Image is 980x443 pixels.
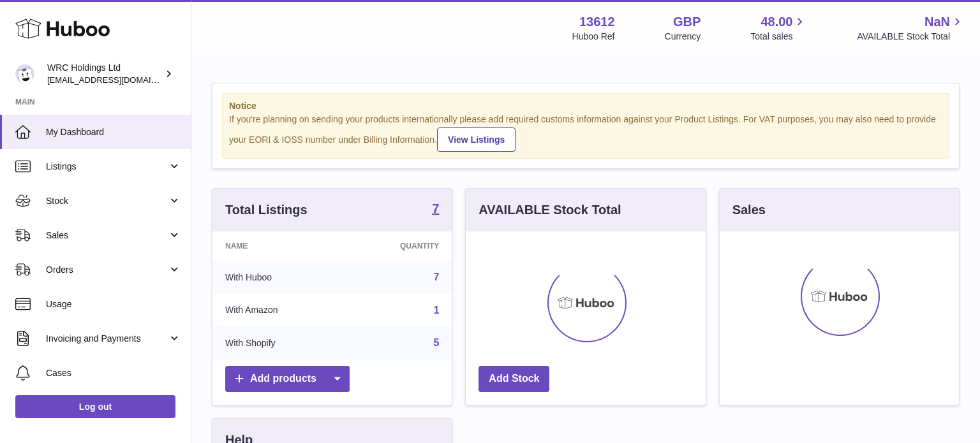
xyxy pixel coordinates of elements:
[15,395,175,418] a: Log out
[924,13,950,31] span: NaN
[343,231,452,261] th: Quantity
[46,333,168,345] span: Invoicing and Payments
[479,366,549,392] a: Add Stock
[579,13,615,31] strong: 13612
[47,75,188,85] span: [EMAIL_ADDRESS][DOMAIN_NAME]
[572,31,615,43] div: Huboo Ref
[46,195,168,207] span: Stock
[229,100,942,112] strong: Notice
[212,261,343,294] td: With Huboo
[15,64,34,84] img: lg@wrcholdings.co.uk
[433,337,439,348] a: 5
[229,113,942,152] div: If you're planning on sending your products internationally please add required customs informati...
[433,305,439,316] a: 1
[212,326,343,359] td: With Shopify
[46,126,181,138] span: My Dashboard
[432,202,439,215] strong: 7
[857,31,965,43] span: AVAILABLE Stock Total
[212,294,343,327] td: With Amazon
[750,31,807,43] span: Total sales
[46,298,181,310] span: Usage
[46,161,168,173] span: Listings
[46,264,168,276] span: Orders
[665,31,701,43] div: Currency
[761,13,792,31] span: 48.00
[212,231,343,261] th: Name
[225,366,350,392] a: Add products
[437,127,516,152] a: View Listings
[46,367,181,379] span: Cases
[732,201,766,219] h3: Sales
[46,229,168,242] span: Sales
[750,13,807,43] a: 48.00 Total sales
[857,13,965,43] a: NaN AVAILABLE Stock Total
[432,202,439,217] a: 7
[47,62,162,86] div: WRC Holdings Ltd
[673,13,701,31] strong: GBP
[433,272,439,282] a: 7
[479,201,621,219] h3: AVAILABLE Stock Total
[225,201,308,219] h3: Total Listings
